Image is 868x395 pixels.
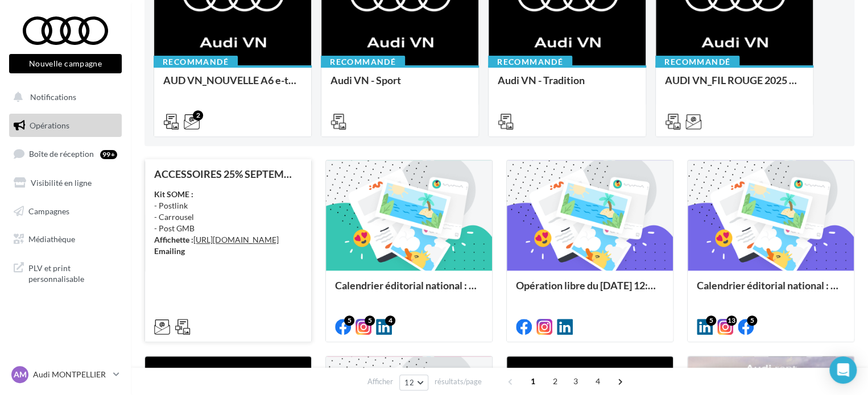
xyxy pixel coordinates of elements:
[7,199,124,223] a: Campagnes
[747,315,757,326] div: 5
[589,372,607,390] span: 4
[655,56,739,68] div: Recommandé
[7,85,119,109] button: Notifications
[14,369,27,380] span: AM
[665,74,804,97] div: AUDI VN_FIL ROUGE 2025 - A1, Q2, Q3, Q5 et Q4 e-tron
[7,227,124,251] a: Médiathèque
[567,372,585,390] span: 3
[335,280,483,302] div: Calendrier éditorial national : du 02.09 au 03.09
[344,315,354,326] div: 5
[9,364,122,385] a: AM Audi MONTPELLIER
[829,356,857,384] div: Open Intercom Messenger
[163,74,302,97] div: AUD VN_NOUVELLE A6 e-tron
[516,280,664,302] div: Opération libre du [DATE] 12:06
[9,54,122,73] button: Nouvelle campagne
[697,280,845,302] div: Calendrier éditorial national : semaine du 25.08 au 31.08
[365,315,375,326] div: 5
[399,375,428,390] button: 12
[7,256,124,289] a: PLV et print personnalisable
[154,189,193,199] strong: Kit SOME :
[154,168,302,180] div: ACCESSOIRES 25% SEPTEMBRE - AUDI SERVICE
[498,74,636,97] div: Audi VN - Tradition
[154,235,193,244] strong: Affichette :
[29,149,94,159] span: Boîte de réception
[154,246,185,256] strong: Emailing
[706,315,716,326] div: 5
[726,315,737,326] div: 13
[154,56,238,68] div: Recommandé
[154,189,302,257] div: - Postlink - Carrousel - Post GMB
[7,171,124,195] a: Visibilité en ligne
[30,92,76,102] span: Notifications
[28,206,69,215] span: Campagnes
[524,372,542,390] span: 1
[367,376,393,387] span: Afficher
[33,369,109,380] p: Audi MONTPELLIER
[435,376,482,387] span: résultats/page
[193,110,203,120] div: 2
[7,114,124,138] a: Opérations
[30,120,69,130] span: Opérations
[100,150,117,159] div: 99+
[546,372,564,390] span: 2
[321,56,405,68] div: Recommandé
[404,378,414,387] span: 12
[7,142,124,166] a: Boîte de réception99+
[28,234,75,244] span: Médiathèque
[193,235,279,244] a: [URL][DOMAIN_NAME]
[330,74,469,97] div: Audi VN - Sport
[31,178,92,188] span: Visibilité en ligne
[488,56,572,68] div: Recommandé
[385,315,395,326] div: 4
[28,260,117,285] span: PLV et print personnalisable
